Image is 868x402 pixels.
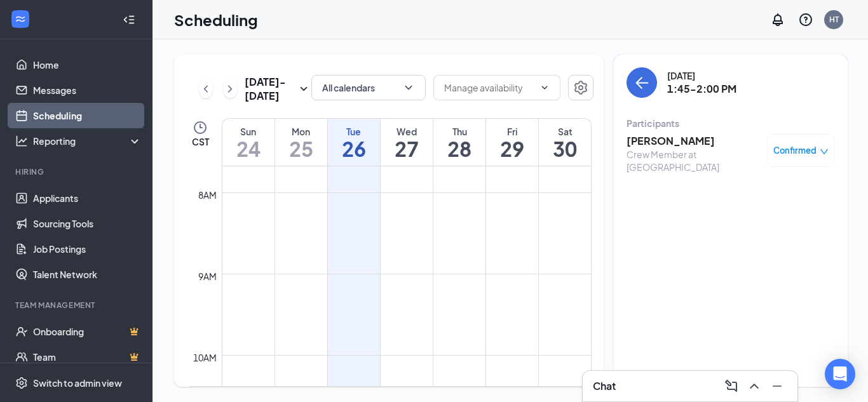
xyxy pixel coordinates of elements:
[798,12,813,27] svg: QuestionInfo
[724,379,739,394] svg: ComposeMessage
[634,75,649,90] svg: ArrowLeft
[33,344,142,370] a: TeamCrown
[123,13,135,26] svg: Collapse
[14,13,27,25] svg: WorkstreamLogo
[275,125,327,138] div: Mon
[770,12,785,27] svg: Notifications
[196,188,219,202] div: 8am
[275,138,327,159] h1: 25
[539,83,550,93] svg: ChevronDown
[402,81,415,94] svg: ChevronDown
[328,119,380,166] a: August 26, 2025
[539,138,591,159] h1: 30
[174,9,258,30] h1: Scheduling
[33,211,142,236] a: Sourcing Tools
[222,119,275,166] a: August 24, 2025
[222,138,275,159] h1: 24
[196,269,219,283] div: 9am
[747,379,762,394] svg: ChevronUp
[33,262,142,287] a: Talent Network
[627,67,657,98] button: back-button
[33,135,142,147] div: Reporting
[486,119,538,166] a: August 29, 2025
[721,376,742,396] button: ComposeMessage
[820,147,829,156] span: down
[192,135,209,148] span: CST
[33,236,142,262] a: Job Postings
[191,351,219,365] div: 10am
[15,300,139,311] div: Team Management
[328,125,380,138] div: Tue
[667,82,736,96] h3: 1:45-2:00 PM
[433,125,485,138] div: Thu
[296,81,311,97] svg: SmallChevronDown
[744,376,764,396] button: ChevronUp
[33,77,142,103] a: Messages
[193,120,208,135] svg: Clock
[381,138,433,159] h1: 27
[33,103,142,128] a: Scheduling
[222,125,275,138] div: Sun
[486,138,538,159] h1: 29
[328,138,380,159] h1: 26
[486,125,538,138] div: Fri
[627,134,760,148] h3: [PERSON_NAME]
[33,377,122,389] div: Switch to admin view
[829,14,839,25] div: HT
[539,125,591,138] div: Sat
[444,81,534,95] input: Manage availability
[568,75,593,103] a: Settings
[15,377,28,389] svg: Settings
[593,379,616,393] h3: Chat
[770,379,785,394] svg: Minimize
[539,119,591,166] a: August 30, 2025
[33,319,142,344] a: OnboardingCrown
[667,69,736,82] div: [DATE]
[568,75,593,100] button: Settings
[433,119,485,166] a: August 28, 2025
[33,52,142,77] a: Home
[33,185,142,211] a: Applicants
[15,135,28,147] svg: Analysis
[199,79,213,98] button: ChevronLeft
[627,117,835,130] div: Participants
[15,166,139,177] div: Hiring
[311,75,426,100] button: All calendarsChevronDown
[245,75,296,103] h3: [DATE] - [DATE]
[381,125,433,138] div: Wed
[627,148,760,173] div: Crew Member at [GEOGRAPHIC_DATA]
[224,81,236,97] svg: ChevronRight
[223,79,237,98] button: ChevronRight
[773,144,817,157] span: Confirmed
[275,119,327,166] a: August 25, 2025
[573,80,588,95] svg: Settings
[381,119,433,166] a: August 27, 2025
[433,138,485,159] h1: 28
[767,376,787,396] button: Minimize
[825,359,855,389] div: Open Intercom Messenger
[200,81,212,97] svg: ChevronLeft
